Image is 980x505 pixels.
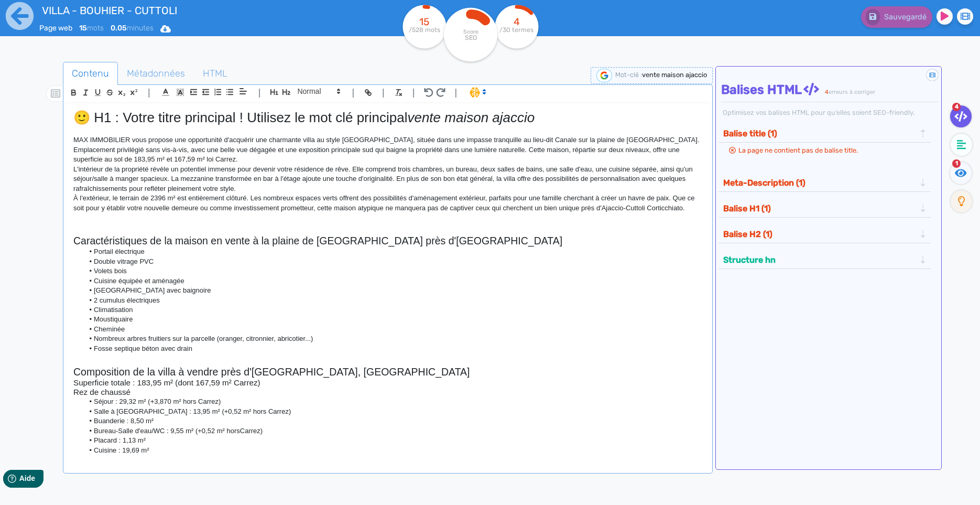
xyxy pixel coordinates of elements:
[84,334,703,343] li: Nombreux arbres fruitiers sur la parcelle (oranger, citronnier, abricotier...)
[84,296,703,305] li: 2 cumulus électriques
[352,85,354,100] span: |
[720,125,929,142] div: Balise title (1)
[84,436,703,445] li: Placard : 1,13 m²
[84,257,703,266] li: Double vitrage PVC
[720,225,919,243] button: Balise H2 (1)
[73,235,702,247] h2: Caractéristiques de la maison en vente à la plaine de [GEOGRAPHIC_DATA] près d'[GEOGRAPHIC_DATA]
[73,135,702,164] p: MAX IMMOBILIER vous propose une opportunité d'acquérir une charmante villa au style [GEOGRAPHIC_D...
[465,86,489,99] span: I.Assistant
[500,26,534,34] tspan: /30 termes
[194,62,236,85] a: HTML
[84,455,703,465] li: Cellier : 1,27 m²
[73,366,702,378] h2: Composition de la villa à vendre près d'[GEOGRAPHIC_DATA], [GEOGRAPHIC_DATA]
[118,62,194,85] a: Métadonnées
[53,8,69,17] span: Aide
[111,24,154,33] span: minutes
[73,165,702,194] p: L'intérieur de la propriété révèle un potentiel immense pour devenir votre résidence de rêve. Ell...
[84,446,703,455] li: Cuisine : 19,69 m²
[642,71,707,79] span: vente maison ajaccio
[236,85,251,98] span: Aligment
[84,426,703,436] li: Bureau-Salle d'eau/WC : 9,55 m² (+0,52 m² horsCarrez)
[39,2,333,19] input: title
[454,85,457,100] span: |
[721,82,939,98] h4: Balises HTML
[84,276,703,286] li: Cuisine équipée et aménagée
[721,108,939,117] div: Optimisez vos balises HTML pour qu’elles soient SEO-friendly.
[84,247,703,256] li: Portail électrique
[63,59,117,88] span: Contenu
[84,397,703,406] li: Séjour : 29,32 m² (+3,870 m² hors Carrez)
[73,388,702,397] h3: Rez de chaussé
[720,251,929,268] div: Structure hn
[409,26,440,34] tspan: /528 mots
[720,174,919,191] button: Meta-Description (1)
[84,325,703,334] li: Cheminée
[952,103,961,111] span: 4
[952,159,961,168] span: 1
[615,71,642,79] span: Mot-clé :
[382,85,385,100] span: |
[596,69,612,82] img: google-serp-logo.png
[111,24,127,33] b: 0.05
[829,89,875,95] span: erreurs à corriger
[73,194,702,213] p: À l'extérieur, le terrain de 2396 m² est entièrement clôturé. Les nombreux espaces verts offrent ...
[84,344,703,353] li: Fosse septique béton avec drain
[720,200,919,217] button: Balise H1 (1)
[861,6,932,28] button: Sauvegardé
[412,85,415,100] span: |
[258,85,261,100] span: |
[514,16,520,28] tspan: 4
[884,13,927,22] span: Sauvegardé
[465,34,477,41] tspan: SEO
[118,59,193,88] span: Métadonnées
[73,378,702,388] h3: Superficie totale : 183,95 m² (dont 167,59 m² Carrez)
[720,251,919,268] button: Structure hn
[407,110,535,125] em: vente maison ajaccio
[39,24,72,33] span: Page web
[84,407,703,416] li: Salle à [GEOGRAPHIC_DATA] : 13,95 m² (+0,52 m² hors Carrez)
[84,266,703,276] li: Volets bois
[84,416,703,426] li: Buanderie : 8,50 m²
[79,24,87,33] b: 15
[825,89,829,95] span: 4
[79,24,104,33] span: mots
[148,85,150,100] span: |
[720,125,919,142] button: Balise title (1)
[420,16,430,28] tspan: 15
[720,200,929,217] div: Balise H1 (1)
[63,62,118,85] a: Contenu
[738,146,858,154] span: La page ne contient pas de balise title.
[84,286,703,295] li: [GEOGRAPHIC_DATA] avec baignoire
[84,305,703,315] li: Climatisation
[73,110,702,126] h1: 🙂 H1 : Votre titre principal ! Utilisez le mot clé principal
[463,28,478,35] tspan: Score
[720,225,929,243] div: Balise H2 (1)
[720,174,929,191] div: Meta-Description (1)
[194,59,236,88] span: HTML
[84,315,703,324] li: Moustiquaire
